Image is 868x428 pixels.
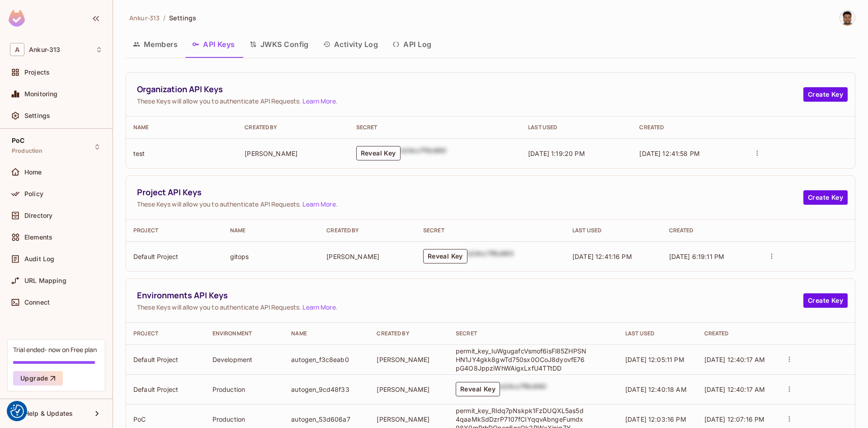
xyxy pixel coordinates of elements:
[133,227,216,234] div: Project
[284,374,369,404] td: autogen_9cd48f33
[169,14,196,22] span: Settings
[704,415,765,423] span: [DATE] 12:07:16 PM
[24,212,52,219] span: Directory
[783,413,796,425] button: actions
[163,14,165,22] li: /
[704,356,765,363] span: [DATE] 12:40:17 AM
[456,382,500,396] button: Reveal Key
[137,187,803,198] span: Project API Keys
[24,255,54,263] span: Audit Log
[528,124,625,131] div: Last Used
[316,33,386,56] button: Activity Log
[133,330,198,337] div: Project
[24,69,50,76] span: Projects
[385,33,439,56] button: API Log
[669,253,725,260] span: [DATE] 6:19:11 PM
[423,249,467,263] button: Reveal Key
[456,330,611,337] div: Secret
[500,382,546,396] div: b24cc7f8c660
[185,33,242,56] button: API Keys
[284,344,369,374] td: autogen_f3c8eab0
[24,190,43,198] span: Policy
[137,84,803,95] span: Organization API Keys
[423,227,558,234] div: Secret
[467,249,514,263] div: b24cc7f8c660
[126,241,223,271] td: Default Project
[704,386,765,393] span: [DATE] 12:40:17 AM
[13,371,63,386] button: Upgrade
[126,33,185,56] button: Members
[803,190,848,205] button: Create Key
[24,90,58,98] span: Monitoring
[212,330,277,337] div: Environment
[783,353,796,366] button: actions
[237,138,349,168] td: [PERSON_NAME]
[137,303,803,311] span: These Keys will allow you to authenticate API Requests. .
[24,169,42,176] span: Home
[625,386,687,393] span: [DATE] 12:40:18 AM
[230,227,312,234] div: Name
[129,14,160,22] span: Ankur-313
[223,241,320,271] td: gitops
[10,43,24,56] span: A
[24,277,66,284] span: URL Mapping
[126,374,205,404] td: Default Project
[126,344,205,374] td: Default Project
[242,33,316,56] button: JWKS Config
[24,299,50,306] span: Connect
[133,124,230,131] div: Name
[24,410,73,417] span: Help & Updates
[205,374,284,404] td: Production
[10,404,24,418] button: Consent Preferences
[669,227,751,234] div: Created
[356,124,514,131] div: Secret
[528,150,585,157] span: [DATE] 1:19:20 PM
[291,330,362,337] div: Name
[803,293,848,308] button: Create Key
[369,374,448,404] td: [PERSON_NAME]
[205,344,284,374] td: Development
[377,330,441,337] div: Created By
[126,138,237,168] td: test
[840,10,855,25] img: Vladimir Shopov
[401,146,447,160] div: b24cc7f8c660
[12,137,24,144] span: PoC
[326,227,409,234] div: Created By
[572,227,655,234] div: Last Used
[356,146,401,160] button: Reveal Key
[456,347,587,372] p: permit_key_IuWgugafcVsmof6isFl85ZHPSNHN1JY4gkk8gwTd750sx0OCoJ8dyovfE76pG4O8JppziWhWAigxLxfU4TTtDD
[10,404,24,418] img: Revisit consent button
[625,330,690,337] div: Last Used
[625,415,686,423] span: [DATE] 12:03:16 PM
[803,87,848,102] button: Create Key
[9,10,25,27] img: SReyMgAAAABJRU5ErkJggg==
[369,344,448,374] td: [PERSON_NAME]
[639,124,736,131] div: Created
[302,97,335,105] a: Learn More
[704,330,769,337] div: Created
[625,356,684,363] span: [DATE] 12:05:11 PM
[137,290,803,301] span: Environments API Keys
[783,383,796,395] button: actions
[751,147,764,160] button: actions
[245,124,341,131] div: Created By
[24,234,52,241] span: Elements
[13,345,97,354] div: Trial ended- now on Free plan
[302,303,335,311] a: Learn More
[572,253,632,260] span: [DATE] 12:41:16 PM
[302,200,335,208] a: Learn More
[24,112,50,119] span: Settings
[137,97,803,105] span: These Keys will allow you to authenticate API Requests. .
[319,241,416,271] td: [PERSON_NAME]
[137,200,803,208] span: These Keys will allow you to authenticate API Requests. .
[639,150,700,157] span: [DATE] 12:41:58 PM
[29,46,60,53] span: Workspace: Ankur-313
[765,250,778,263] button: actions
[12,147,43,155] span: Production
